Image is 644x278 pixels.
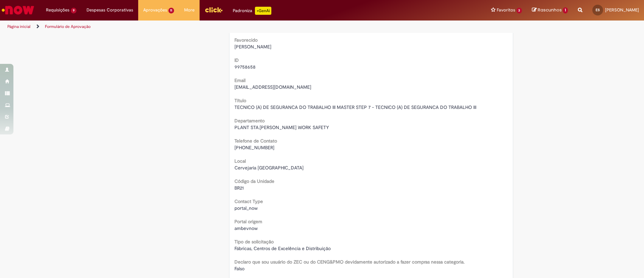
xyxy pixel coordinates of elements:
[143,7,167,13] span: Aprovações
[168,8,174,13] span: 11
[234,239,274,245] b: Tipo de solicitação
[45,24,91,29] a: Formulário de Aprovação
[234,225,258,231] span: ambevnow
[233,7,271,15] div: Padroniza
[5,21,424,33] ul: Trilhas de página
[234,118,265,124] b: Departamento
[538,7,562,13] span: Rascunhos
[234,57,239,63] b: ID
[234,198,263,204] b: Contact Type
[255,7,271,15] p: +GenAi
[234,185,244,191] span: BR21
[46,7,69,13] span: Requisições
[234,138,277,144] b: Telefone de Contato
[234,64,256,70] span: 99758658
[234,178,274,184] b: Código da Unidade
[234,205,258,211] span: portal_now
[234,77,246,83] b: Email
[87,7,133,13] span: Despesas Corporativas
[234,97,246,104] b: Título
[532,7,568,13] a: Rascunhos
[234,245,331,251] span: Fábricas, Centros de Excelência e Distribuição
[71,8,76,13] span: 9
[234,219,262,225] b: Portal origem
[234,259,465,265] b: Declaro que sou usuário do ZEC ou do CENG&PMO devidamente autorizado a fazer compras nessa catego...
[234,145,274,151] span: [PHONE_NUMBER]
[205,5,223,15] img: click_logo_yellow_360x200.png
[7,24,31,29] a: Página inicial
[184,7,195,13] span: More
[1,3,35,17] img: ServiceNow
[596,8,600,12] span: ES
[234,37,258,43] b: Favorecido
[605,7,639,13] span: [PERSON_NAME]
[234,158,246,164] b: Local
[497,7,515,13] span: Favoritos
[234,84,311,90] span: [EMAIL_ADDRESS][DOMAIN_NAME]
[234,165,304,171] span: Cervejaria [GEOGRAPHIC_DATA]
[517,8,522,13] span: 3
[234,104,476,110] span: TECNICO (A) DE SEGURANCA DO TRABALHO III MASTER STEP 7 - TECNICO (A) DE SEGURANCA DO TRABALHO III
[234,44,271,50] span: [PERSON_NAME]
[234,124,329,130] span: PLANT STA.[PERSON_NAME] WORK SAFETY
[563,7,568,13] span: 1
[234,266,245,272] span: Falso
